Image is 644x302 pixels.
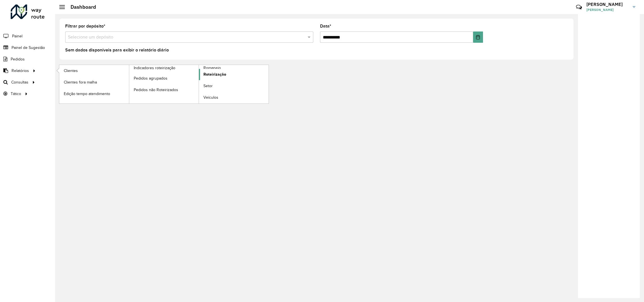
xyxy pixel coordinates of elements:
span: Painel [12,33,22,39]
button: Choose Date [473,31,483,43]
a: Roteirização [199,69,269,80]
a: Edição tempo atendimento [59,88,129,99]
span: Clientes [64,68,78,74]
label: Filtrar por depósito [65,23,105,30]
h3: [PERSON_NAME] [586,2,629,7]
a: Veículos [199,92,269,103]
span: Pedidos agrupados [134,75,167,81]
a: Indicadores roteirização [59,65,199,103]
span: Edição tempo atendimento [64,91,110,97]
label: Sem dados disponíveis para exibir o relatório diário [65,47,169,53]
span: Pedidos não Roteirizados [134,87,178,93]
label: Data [320,23,331,30]
span: Romaneio [203,65,221,71]
a: Setor [199,80,269,92]
span: Pedidos [11,56,25,62]
a: Clientes fora malha [59,76,129,88]
span: Painel de Sugestão [12,45,45,51]
a: Romaneio [129,65,269,103]
span: Relatórios [12,68,29,74]
span: Indicadores roteirização [134,65,175,71]
a: Pedidos não Roteirizados [129,84,199,95]
a: Clientes [59,65,129,76]
span: Consultas [11,79,28,85]
a: Pedidos agrupados [129,73,199,84]
span: [PERSON_NAME] [586,7,629,12]
a: Contato Rápido [573,1,585,13]
span: Veículos [203,94,218,100]
span: Tático [11,91,21,97]
span: Roteirização [203,71,226,77]
span: Clientes fora malha [64,79,97,85]
span: Setor [203,83,213,89]
h2: Dashboard [65,4,96,10]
